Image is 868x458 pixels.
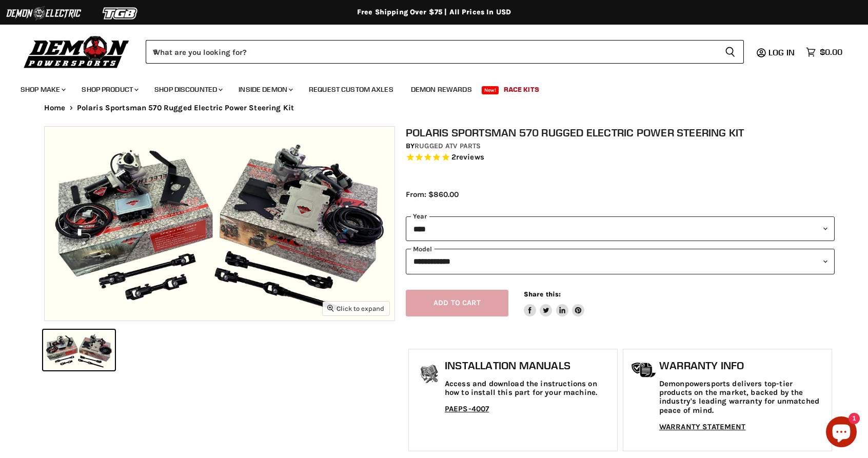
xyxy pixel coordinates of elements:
[327,305,384,312] span: Click to expand
[406,141,835,152] div: by
[524,290,585,317] aside: Share this:
[403,79,480,100] a: Demon Rewards
[146,40,717,64] input: When autocomplete results are available use up and down arrows to review and enter to select
[13,79,72,100] a: Shop Make
[406,249,835,274] select: modal-name
[631,362,657,378] img: warranty-icon.png
[659,422,746,431] a: WARRANTY STATEMENT
[524,290,561,298] span: Share this:
[231,79,299,100] a: Inside Demon
[801,45,847,59] a: $0.00
[21,33,133,70] img: Demon Powersports
[301,79,401,100] a: Request Custom Axles
[496,79,547,100] a: Race Kits
[415,142,481,150] a: Rugged ATV Parts
[74,79,145,100] a: Shop Product
[445,360,612,372] h1: Installation Manuals
[451,152,484,162] span: 2 reviews
[764,48,801,57] a: Log in
[406,152,835,163] span: Rated 5.0 out of 5 stars 2 reviews
[24,104,844,112] nav: Breadcrumbs
[146,40,744,64] form: Product
[717,40,744,64] button: Search
[823,416,860,450] inbox-online-store-chat: Shopify online store chat
[13,75,840,100] ul: Main menu
[147,79,229,100] a: Shop Discounted
[44,104,66,112] a: Home
[43,330,115,370] button: IMAGE thumbnail
[445,404,489,413] a: PAEPS-4007
[417,362,442,388] img: install_manual-icon.png
[820,47,842,57] span: $0.00
[456,152,484,162] span: reviews
[45,127,394,321] img: IMAGE
[24,8,844,17] div: Free Shipping Over $75 | All Prices In USD
[445,380,612,397] p: Access and download the instructions on how to install this part for your machine.
[406,126,835,139] h1: Polaris Sportsman 570 Rugged Electric Power Steering Kit
[406,216,835,242] select: year
[768,47,795,57] span: Log in
[5,4,82,23] img: Demon Electric Logo 2
[77,104,294,112] span: Polaris Sportsman 570 Rugged Electric Power Steering Kit
[659,380,826,415] p: Demonpowersports delivers top-tier products on the market, backed by the industry's leading warra...
[323,302,389,315] button: Click to expand
[482,86,499,94] span: New!
[659,360,826,372] h1: Warranty Info
[406,190,459,199] span: From: $860.00
[82,4,159,23] img: TGB Logo 2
